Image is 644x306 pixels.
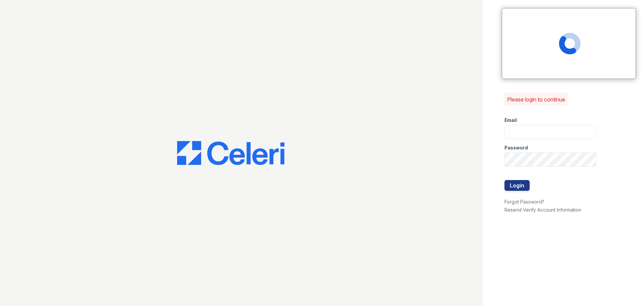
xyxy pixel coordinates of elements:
[559,33,581,54] span: Loading
[504,117,517,124] label: Email
[504,207,581,213] a: Resend Verify Account Information
[504,199,544,205] a: Forgot Password?
[507,95,565,103] p: Please login to continue
[177,141,284,165] img: CE_Logo_Blue-a8612792a0a2168367f1c8372b55b34899dd931a85d93a1a3d3e32e68fde9ad4.png
[504,180,530,191] button: Login
[504,144,528,151] label: Password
